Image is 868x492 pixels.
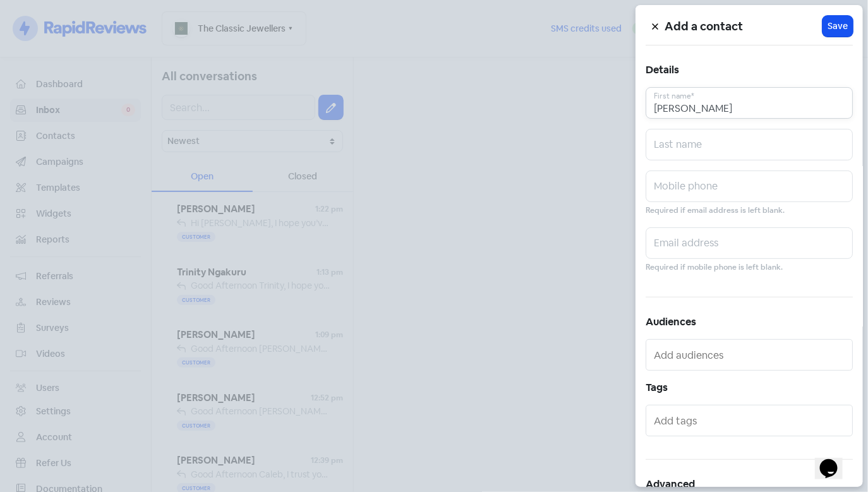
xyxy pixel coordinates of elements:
[654,345,847,365] input: Add audiences
[828,20,848,33] span: Save
[646,313,853,332] h5: Audiences
[646,378,853,397] h5: Tags
[646,61,853,80] h5: Details
[665,17,823,36] h5: Add a contact
[815,441,855,479] iframe: chat widget
[646,205,785,217] small: Required if email address is left blank.
[646,87,853,119] input: First name
[646,227,853,259] input: Email address
[823,16,853,37] button: Save
[646,261,783,273] small: Required if mobile phone is left blank.
[646,129,853,160] input: Last name
[654,411,847,431] input: Add tags
[646,171,853,202] input: Mobile phone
